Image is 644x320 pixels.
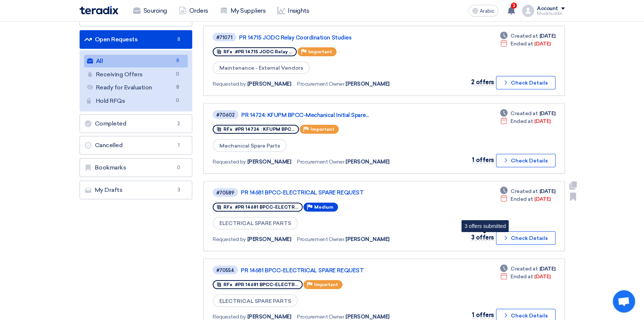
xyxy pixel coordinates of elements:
font: Procurement Owner [297,236,344,243]
font: My Drafts [95,186,123,193]
font: 2 offers [471,79,494,86]
font: 0 [176,71,179,77]
font: RFx [223,282,232,287]
font: PR 14724: KFUPM BPCC-Mechanical Initial Spare... [241,112,368,118]
font: Procurement Owner [297,81,344,87]
font: Arabic [480,8,495,14]
button: Check Details [496,231,556,245]
font: 1 [178,142,180,148]
font: [DATE] [534,196,550,202]
font: [PERSON_NAME] [345,81,390,87]
font: [PERSON_NAME] [345,159,390,165]
font: RFx [223,127,232,132]
font: Ended at [511,273,533,280]
font: [DATE] [539,266,555,272]
font: Muslehuddin [537,11,563,16]
font: ELECTRICAL SPARE PARTS [219,220,291,226]
font: 3 [512,3,515,8]
font: Important [308,49,332,54]
font: [PERSON_NAME] [247,236,292,243]
button: Check Details [496,76,556,89]
font: #PR 14715 JODC Relay ... [235,49,292,54]
font: Created at [511,110,538,117]
a: PR 14681 BPCC-ELECTRICAL SPARE REQUEST [241,189,427,196]
font: Hold RFQs [96,97,125,104]
div: Open chat [613,290,635,313]
font: #70589 [216,190,234,196]
a: Bookmarks0 [80,158,193,177]
a: PR 14715 JODC Relay Coordination Studies [239,34,425,41]
font: 0 [176,98,179,103]
font: Receiving Offers [96,71,143,78]
img: profile_test.png [522,5,534,17]
font: Requested by [213,236,245,243]
font: [PERSON_NAME] [247,81,292,87]
font: Ready for Evaluation [96,84,152,91]
font: Procurement Owner [297,314,344,320]
font: Check Details [511,313,548,319]
font: All [96,57,103,64]
font: [PERSON_NAME] [247,159,292,165]
font: Requested by [213,81,245,87]
font: Medium [314,205,334,210]
font: PR 14681 BPCC-ELECTRICAL SPARE REQUEST [241,267,364,274]
font: [DATE] [534,273,550,280]
font: RFx [223,205,232,210]
font: #70602 [216,112,235,118]
a: Open Requests8 [80,30,193,49]
font: Orders [189,7,208,14]
font: Sourcing [144,7,167,14]
font: 8 [176,58,179,63]
font: Requested by [213,314,245,320]
font: Important [310,127,334,132]
font: [PERSON_NAME] [345,314,390,320]
font: Open Requests [95,36,138,43]
font: 3 offers submitted [464,223,506,229]
font: 3 [177,187,180,193]
font: #71071 [216,35,232,40]
font: Maintenance - External Vendors [219,65,303,71]
font: 1 offers [472,311,494,319]
font: Requested by [213,159,245,165]
font: #PR 14724 : KFUPM BPC... [235,127,294,132]
font: Insights [288,7,309,14]
font: Created at [511,33,538,39]
font: Important [314,282,338,287]
font: 8 [176,84,179,90]
button: Check Details [496,154,556,167]
font: 2 [177,121,180,126]
a: Completed2 [80,114,193,133]
font: Created at [511,266,538,272]
font: RFx [223,49,232,54]
font: [PERSON_NAME] [345,236,390,243]
a: Insights [271,3,315,19]
font: Check Details [511,235,548,241]
font: #70554 [216,267,234,273]
font: Ended at [511,196,533,202]
button: Arabic [468,5,498,17]
a: Sourcing [127,3,173,19]
font: Ended at [511,118,533,124]
font: [PERSON_NAME] [247,314,292,320]
font: [DATE] [534,118,550,124]
font: Cancelled [95,142,123,149]
a: Orders [173,3,214,19]
font: 1 offers [472,156,494,164]
font: Check Details [511,158,548,164]
font: #PR 14681 BPCC-ELECTR... [235,205,298,210]
font: [DATE] [539,188,555,194]
font: Ended at [511,41,533,47]
a: My Drafts3 [80,181,193,199]
a: PR 14681 BPCC-ELECTRICAL SPARE REQUEST [241,267,427,274]
font: [DATE] [539,33,555,39]
a: Cancelled1 [80,136,193,155]
font: Check Details [511,80,548,86]
font: Account [537,5,558,12]
font: 8 [177,37,180,42]
a: PR 14724: KFUPM BPCC-Mechanical Initial Spare... [241,112,427,118]
font: My Suppliers [231,7,265,14]
font: PR 14681 BPCC-ELECTRICAL SPARE REQUEST [241,189,364,196]
font: ELECTRICAL SPARE PARTS [219,298,291,304]
font: [DATE] [539,110,555,117]
img: Teradix logo [80,6,118,15]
